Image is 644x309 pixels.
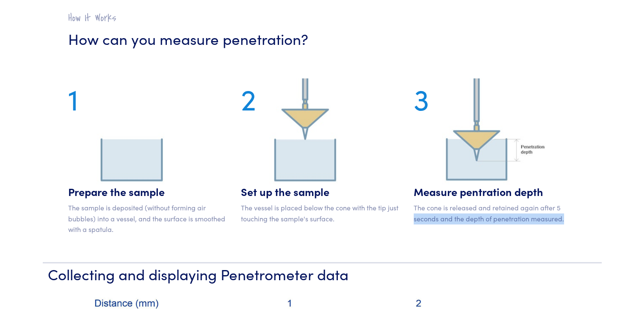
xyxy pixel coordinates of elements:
img: penetrometer-test-1.jpg [97,78,167,184]
img: penetrometer-test-3.jpg [442,78,545,184]
h5: Set up the sample [241,184,404,199]
h2: How It Works [68,11,576,25]
p: The vessel is placed below the cone with the tip just touching the sample's surface. [241,202,404,224]
h5: Measure pentration depth [414,184,576,199]
p: 2 [241,78,260,117]
h3: Collecting and displaying Penetrometer data [48,263,597,284]
p: The sample is deposited (without forming air bubbles) into a vessel, and the surface is smoothed ... [68,202,231,235]
p: The cone is released and retained again after 5 seconds and the depth of penetration measured. [414,202,576,224]
h5: Prepare the sample [68,184,231,199]
img: penetrometer-test-2.jpg [269,78,341,184]
p: 3 [414,78,432,117]
h3: How can you measure penetration? [68,28,576,49]
p: 1 [68,78,87,117]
